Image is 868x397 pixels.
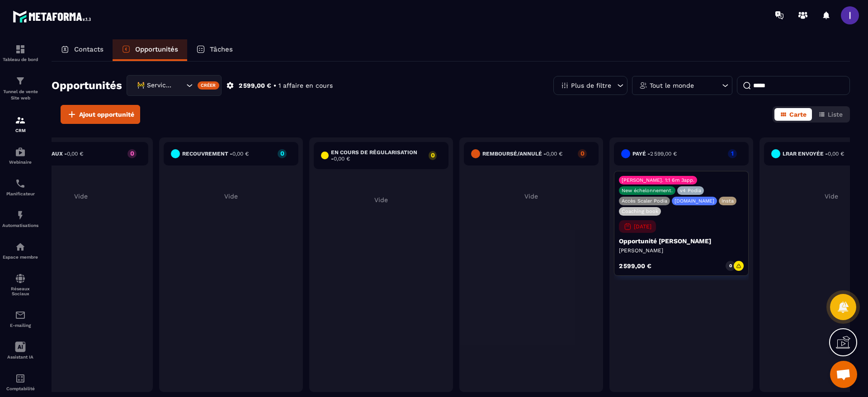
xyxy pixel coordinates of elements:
p: Insta [722,198,734,204]
a: formationformationCRM [2,108,38,140]
p: 2 599,00 € [619,263,651,269]
p: Contacts [74,45,104,53]
img: formation [15,76,26,86]
h2: Opportunités [52,76,122,95]
span: 2 599,00 € [650,151,677,157]
p: Opportunité [PERSON_NAME] [619,237,744,245]
p: 0 [729,263,732,269]
h6: En cours de régularisation - [331,149,424,162]
a: Contacts [52,39,113,61]
a: automationsautomationsWebinaire [2,140,38,171]
input: Search for option [175,80,184,90]
h6: Remboursé/annulé - [482,151,562,157]
div: Ouvrir le chat [830,361,857,388]
a: formationformationTableau de bord [2,37,38,69]
button: Carte [774,108,812,121]
img: logo [13,8,94,25]
a: Assistant IA [2,335,38,366]
p: [DATE] [634,223,651,230]
span: Carte [789,111,807,118]
p: CRM [2,128,38,133]
span: Liste [828,111,843,118]
span: 0,00 € [232,151,249,157]
p: Coaching book [622,208,658,214]
h6: LRAR envoyée - [783,151,844,157]
p: Tableau de bord [2,57,38,62]
p: Espace membre [2,255,38,260]
img: scheduler [15,178,26,189]
p: 0 [278,150,287,156]
p: Vide [464,193,599,200]
p: New échelonnement. [622,188,673,194]
p: 0 [578,150,587,156]
span: 🚧 Service Client [135,80,175,90]
a: automationsautomationsEspace membre [2,235,38,266]
span: Ajout opportunité [79,110,134,119]
p: Tout le monde [650,82,694,89]
p: Opportunités [135,45,178,53]
span: 0,00 € [67,151,83,157]
div: Search for option [127,75,222,96]
p: 2 599,00 € [239,81,271,90]
p: Vide [164,193,298,200]
p: Tâches [210,45,233,53]
img: email [15,310,26,321]
img: formation [15,44,26,55]
a: Opportunités [113,39,187,61]
p: 0 [127,150,137,156]
a: Tâches [187,39,242,61]
span: 0,00 € [828,151,844,157]
p: v4 Podia [680,188,701,194]
span: 0,00 € [546,151,562,157]
h6: Nouveaux - [32,151,83,157]
p: Comptabilité [2,386,38,391]
p: Vide [14,193,148,200]
p: Plus de filtre [571,82,611,89]
div: Créer [198,81,220,90]
img: formation [15,115,26,126]
p: 1 affaire en cours [278,81,333,90]
img: automations [15,147,26,157]
p: [PERSON_NAME] [619,247,744,254]
p: [DOMAIN_NAME] [675,198,714,204]
img: accountant [15,373,26,384]
img: social-network [15,273,26,284]
p: Automatisations [2,223,38,228]
p: Vide [314,196,448,203]
p: Webinaire [2,160,38,165]
a: automationsautomationsAutomatisations [2,203,38,235]
p: [PERSON_NAME]. 1:1 6m 3app. [622,177,694,183]
p: • [274,81,276,90]
p: 1 [728,150,737,156]
p: E-mailing [2,323,38,328]
h6: Payé - [632,151,677,157]
a: emailemailE-mailing [2,303,38,335]
p: Réseaux Sociaux [2,286,38,296]
a: formationformationTunnel de vente Site web [2,69,38,108]
img: automations [15,241,26,252]
p: Assistant IA [2,354,38,359]
span: 0,00 € [334,156,350,162]
p: Tunnel de vente Site web [2,89,38,101]
button: Ajout opportunité [61,105,140,124]
h6: Recouvrement - [182,151,249,157]
img: automations [15,210,26,221]
button: Liste [813,108,848,121]
a: schedulerschedulerPlanificateur [2,171,38,203]
a: social-networksocial-networkRéseaux Sociaux [2,266,38,303]
p: Planificateur [2,191,38,196]
p: 0 [429,152,437,158]
p: Accès Scaler Podia [622,198,667,204]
